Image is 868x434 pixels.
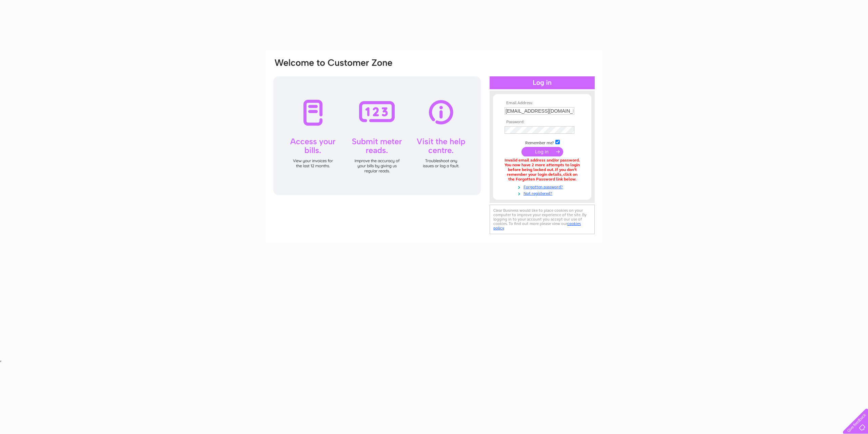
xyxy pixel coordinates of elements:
[503,120,581,125] th: Password:
[505,158,580,182] div: Invalid email address and/or password. You now have 2 more attempts to login before being locked ...
[521,147,563,156] input: Submit
[505,190,581,196] a: Not registered?
[505,183,581,190] a: Forgotten password?
[503,139,581,146] td: Remember me?
[490,205,595,234] div: Clear Business would like to place cookies on your computer to improve your experience of the sit...
[503,101,581,106] th: Email Address:
[493,221,581,230] a: cookies policy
